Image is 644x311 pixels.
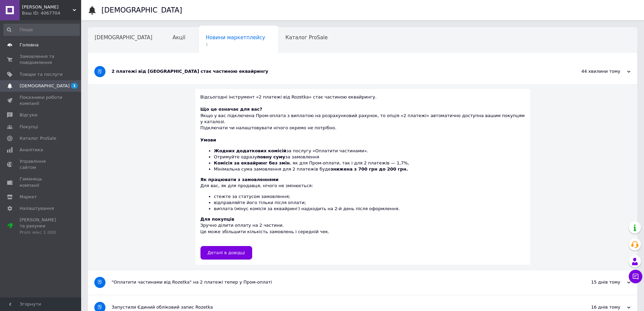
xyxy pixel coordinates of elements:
span: [DEMOGRAPHIC_DATA] [95,35,152,41]
span: Налаштування [20,205,54,212]
div: 15 днів тому [563,279,630,285]
b: Для покупців [200,217,234,222]
span: Каталог ProSale [20,135,56,141]
li: стежте за статусом замовлення; [214,194,525,200]
li: , як для Пром-оплати, так і для 2 платежів — 1,7%, [214,160,525,166]
span: Показники роботи компанії [20,94,63,107]
span: Новини маркетплейсу [206,35,265,41]
li: відправляйте його тільки після оплати; [214,200,525,206]
span: Покупці [20,124,38,130]
span: Аналітика [20,147,43,153]
span: Головна [20,42,39,48]
div: "Оплатити частинами від Rozetka" на 2 платежі тепер у Пром-оплаті [112,279,563,285]
div: Відсьогодні інструмент «2 платежі від Rozetka» стає частиною еквайрингу. [200,94,525,106]
div: 2 платежі від [GEOGRAPHIC_DATA] стає частиною еквайрингу [112,68,563,74]
div: Prom мікс 1 000 [20,229,63,236]
span: [PERSON_NAME] та рахунки [20,217,63,236]
b: Комісія за еквайринг без змін [214,160,290,165]
div: Для вас, як для продавця, нічого не змінюється: [200,177,525,212]
li: виплата (мінус комісія за еквайринг) надходить на 2-й день після оформлення. [214,206,525,212]
li: Мінімальна сума замовлення для 2 платежів буде [214,166,525,172]
span: Деталі в довідці [208,250,245,255]
button: Чат з покупцем [629,270,642,283]
span: Відгуки [20,112,37,118]
span: Каталог ProSale [285,35,328,41]
span: Товари та послуги [20,71,63,77]
li: за послугу «Оплатити частинами». [214,148,525,154]
li: Отримуйте одразу за замовлення [214,154,525,160]
b: Умови [200,137,216,142]
div: 16 днів тому [563,304,630,310]
div: Ваш ID: 4067704 [22,10,81,16]
div: Якщо у вас підключена Пром-оплата з виплатою на розрахунковий рахунок, то опція «2 платежі» автом... [200,106,525,131]
a: Деталі в довідці [200,246,252,260]
div: Запустили Єдиний обліковий запис Rozetka [112,304,563,310]
span: 1 [71,83,78,89]
span: 1 [206,42,265,47]
span: Фуджіфільм Овруч [22,4,73,10]
b: Що це означає для вас? [200,107,262,112]
input: Пошук [3,24,80,36]
b: знижена з 700 грн до 200 грн. [331,166,408,172]
b: Жодних додаткових комісій [214,148,287,153]
div: 44 хвилини тому [563,68,630,74]
span: Замовлення та повідомлення [20,53,63,66]
span: Управління сайтом [20,158,63,171]
b: Як працювати з замовленнями [200,177,279,182]
b: повну суму [257,154,285,159]
div: Зручно ділити оплату на 2 частини. Це може збільшити кількість замовлень і середній чек. [200,216,525,241]
span: Акції [173,35,186,41]
span: [DEMOGRAPHIC_DATA] [20,83,70,89]
span: Гаманець компанії [20,176,63,188]
h1: [DEMOGRAPHIC_DATA] [101,6,182,14]
span: Маркет [20,194,37,200]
